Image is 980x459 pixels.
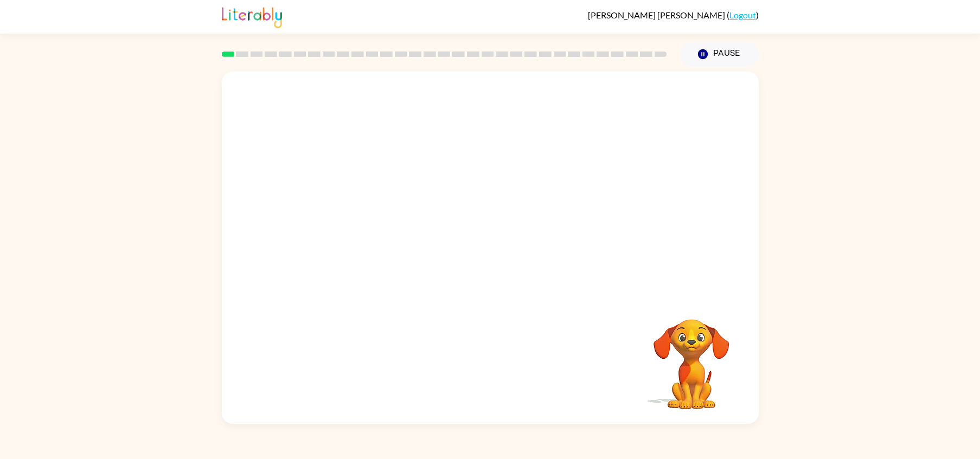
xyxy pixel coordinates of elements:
img: Literably [222,4,282,28]
a: Logout [729,10,756,20]
button: Pause [680,42,759,67]
div: ( ) [588,10,759,20]
video: Your browser must support playing .mp4 files to use Literably. Please try using another browser. [637,302,746,411]
span: [PERSON_NAME] [PERSON_NAME] [588,10,727,20]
